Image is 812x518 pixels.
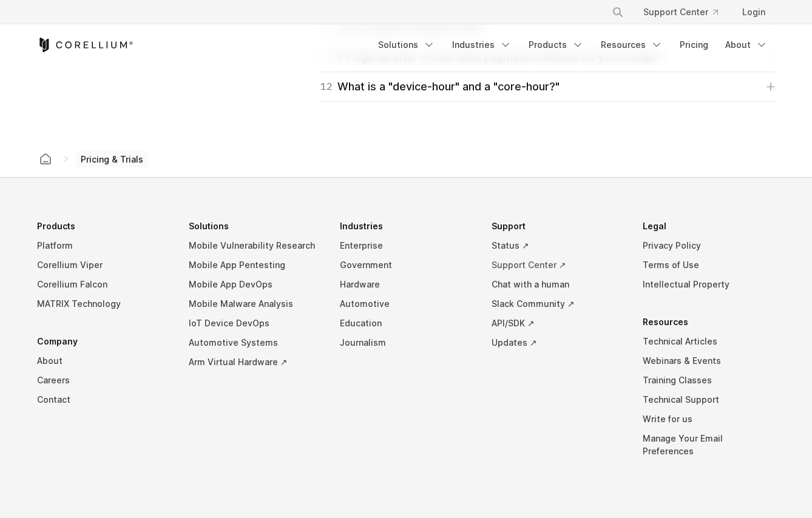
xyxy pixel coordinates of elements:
a: Platform [37,236,169,255]
a: Corellium home [35,150,56,167]
a: Manage Your Email Preferences [643,429,775,461]
a: Login [732,1,775,23]
a: API/SDK ↗ [492,314,624,333]
a: IoT Device DevOps [189,314,321,333]
span: Pricing & Trials [76,151,148,168]
a: Webinars & Events [643,351,775,371]
a: Technical Articles [643,332,775,351]
a: Corellium Home [37,38,134,52]
a: Technical Support [643,390,775,409]
a: Resources [594,34,670,56]
a: Arm Virtual Hardware ↗ [189,352,321,372]
a: About [718,34,775,56]
a: Education [340,314,472,333]
a: Hardware [340,275,472,294]
a: Automotive [340,294,472,314]
a: Terms of Use [643,255,775,275]
div: Navigation Menu [371,34,775,56]
a: Industries [445,34,519,56]
button: Search [607,1,629,23]
a: Mobile App DevOps [189,275,321,294]
a: Corellium Falcon [37,275,169,294]
a: Write for us [643,409,775,429]
a: Status ↗ [492,236,624,255]
a: Mobile Vulnerability Research [189,236,321,255]
a: Pricing [672,34,716,56]
div: What is a "device-hour" and a "core-hour?" [320,78,560,95]
a: Training Classes [643,371,775,390]
a: Enterprise [340,236,472,255]
a: About [37,351,169,371]
a: Contact [37,390,169,409]
a: Mobile App Pentesting [189,255,321,275]
a: Journalism [340,333,472,352]
a: Support Center [634,1,728,23]
a: Mobile Malware Analysis [189,294,321,314]
a: Careers [37,371,169,390]
a: Products [521,34,591,56]
a: Corellium Viper [37,255,169,275]
a: Slack Community ↗ [492,294,624,314]
a: Updates ↗ [492,333,624,352]
a: Automotive Systems [189,333,321,352]
a: Intellectual Property [643,275,775,294]
a: Support Center ↗ [492,255,624,275]
a: Government [340,255,472,275]
a: Privacy Policy [643,236,775,255]
div: Navigation Menu [37,217,775,479]
a: MATRIX Technology [37,294,169,314]
div: Navigation Menu [597,1,775,23]
span: 12 [320,78,333,95]
a: Solutions [371,34,442,56]
a: Chat with a human [492,275,624,294]
a: 12What is a "device-hour" and a "core-hour?" [320,78,775,95]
